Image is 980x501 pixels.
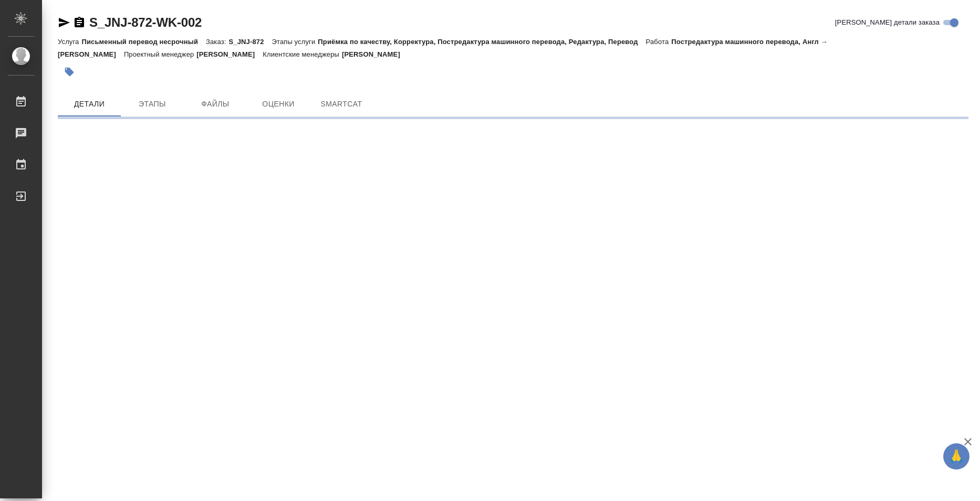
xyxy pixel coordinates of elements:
button: Скопировать ссылку для ЯМессенджера [58,16,70,29]
p: Письменный перевод несрочный [81,38,206,46]
p: Услуга [58,38,81,46]
p: Этапы услуги [272,38,318,46]
span: Оценки [253,98,304,111]
button: 🙏 [943,443,969,470]
p: Клиентские менеджеры [263,50,342,58]
button: Добавить тэг [58,60,81,83]
p: Приёмка по качеству, Корректура, Постредактура машинного перевода, Редактура, Перевод [318,38,645,46]
span: [PERSON_NAME] детали заказа [835,17,940,28]
p: [PERSON_NAME] [342,50,408,58]
span: Детали [64,98,114,111]
p: Заказ: [206,38,228,46]
p: Работа [646,38,672,46]
span: Файлы [190,98,241,111]
button: Скопировать ссылку [73,16,86,29]
span: SmartCat [316,98,367,111]
p: [PERSON_NAME] [196,50,263,58]
a: S_JNJ-872-WK-002 [89,15,202,29]
span: 🙏 [947,445,965,467]
span: Этапы [127,98,178,111]
p: S_JNJ-872 [228,38,272,46]
p: Проектный менеджер [124,50,196,58]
